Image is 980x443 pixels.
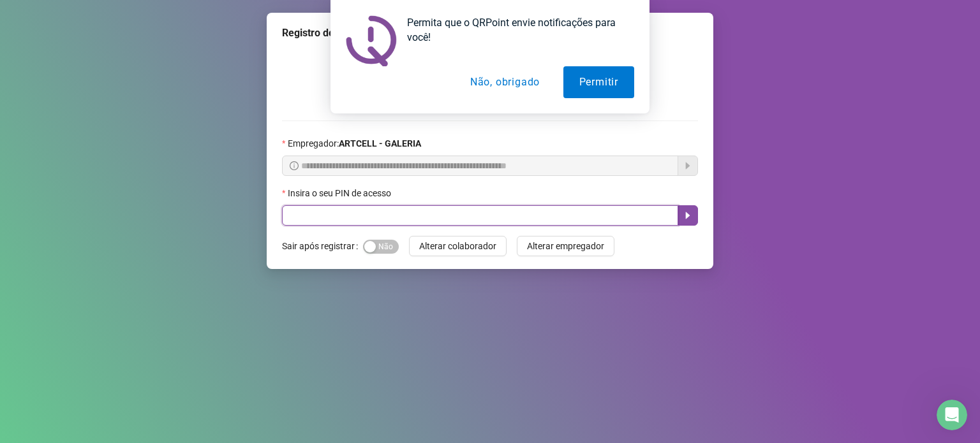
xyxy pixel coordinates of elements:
[288,136,421,150] span: Empregador :
[419,239,496,253] span: Alterar colaborador
[282,186,399,200] label: Insira o seu PIN de acesso
[282,236,363,256] label: Sair após registrar
[409,236,507,256] button: Alterar colaborador
[563,66,634,98] button: Permitir
[517,236,614,256] button: Alterar empregador
[527,239,604,253] span: Alterar empregador
[937,400,967,430] iframe: Intercom live chat
[346,15,397,66] img: notification icon
[339,138,421,149] strong: ARTCELL - GALERIA
[397,15,634,45] div: Permita que o QRPoint envie notificações para você!
[290,161,299,170] span: info-circle
[454,66,556,98] button: Não, obrigado
[683,210,693,221] span: caret-right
